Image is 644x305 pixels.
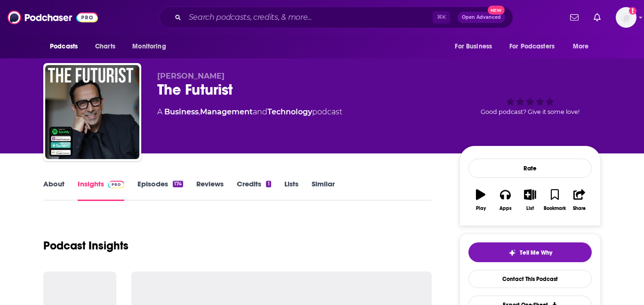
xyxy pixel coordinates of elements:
[126,38,178,56] button: open menu
[566,9,582,25] a: Show notifications dropdown
[468,242,592,262] button: tell me why sparkleTell Me Why
[43,179,64,201] a: About
[566,38,601,56] button: open menu
[433,11,450,24] span: ⌘ K
[542,183,567,217] button: Bookmark
[481,108,580,115] span: Good podcast? Give it some love!
[503,38,568,56] button: open menu
[50,40,78,53] span: Podcasts
[508,249,516,257] img: tell me why sparkle
[266,181,271,187] div: 1
[237,179,271,201] a: Credits1
[185,10,433,25] input: Search podcasts, credits, & more...
[157,106,342,118] div: A podcast
[509,40,555,53] span: For Podcasters
[468,270,592,288] a: Contact This Podcast
[199,107,200,116] span: ,
[499,206,512,211] div: Apps
[267,107,312,116] a: Technology
[43,239,129,253] h1: Podcast Insights
[458,12,505,23] button: Open AdvancedNew
[43,38,90,56] button: open menu
[8,8,98,26] img: Podchaser - Follow, Share and Rate Podcasts
[164,107,199,116] a: Business
[526,206,534,211] div: List
[616,7,636,28] button: Show profile menu
[476,206,486,211] div: Play
[89,38,121,56] a: Charts
[108,181,124,188] img: Podchaser Pro
[468,159,592,178] div: Rate
[312,179,335,201] a: Similar
[196,179,224,201] a: Reviews
[520,249,552,257] span: Tell Me Why
[573,40,589,53] span: More
[137,179,183,201] a: Episodes174
[544,206,566,211] div: Bookmark
[567,183,592,217] button: Share
[284,179,298,201] a: Lists
[157,72,225,80] span: [PERSON_NAME]
[462,15,501,20] span: Open Advanced
[590,9,604,25] a: Show notifications dropdown
[253,107,267,116] span: and
[455,40,492,53] span: For Business
[132,40,166,53] span: Monitoring
[493,183,517,217] button: Apps
[616,7,636,28] span: Logged in as carolinejames
[200,107,253,116] a: Management
[45,65,139,159] img: The Futurist
[448,38,504,56] button: open menu
[173,181,183,187] div: 174
[459,72,601,130] div: Good podcast? Give it some love!
[95,40,115,53] span: Charts
[518,183,542,217] button: List
[573,206,586,211] div: Share
[468,183,493,217] button: Play
[159,7,513,28] div: Search podcasts, credits, & more...
[488,6,505,15] span: New
[629,7,636,15] svg: Add a profile image
[616,7,636,28] img: User Profile
[78,179,124,201] a: InsightsPodchaser Pro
